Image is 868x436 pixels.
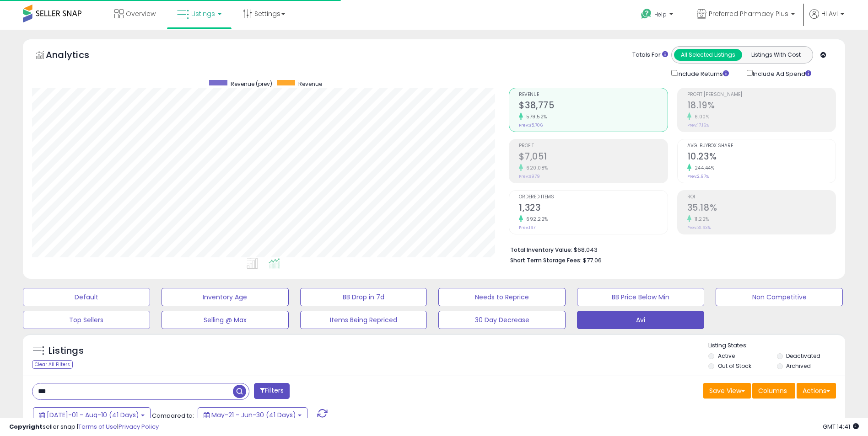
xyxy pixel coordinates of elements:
label: Deactivated [786,352,820,360]
div: Include Returns [664,68,740,79]
b: Total Inventory Value: [510,246,572,254]
span: Avg. Buybox Share [687,144,836,149]
a: Terms of Use [78,422,117,431]
button: All Selected Listings [674,49,742,61]
small: 620.08% [523,165,548,171]
h2: 10.23% [687,151,836,164]
small: 6.00% [691,113,710,120]
span: 2025-08-13 14:41 GMT [823,422,859,431]
span: Columns [758,386,787,395]
button: 30 Day Decrease [438,311,566,329]
small: Prev: 2.97% [687,174,709,179]
button: May-21 - Jun-30 (41 Days) [198,407,307,423]
small: Prev: 167 [519,225,535,230]
a: Help [634,1,682,30]
div: Totals For [632,51,668,59]
a: Privacy Policy [119,422,159,431]
span: Profit [PERSON_NAME] [687,92,836,97]
button: BB Price Below Min [577,288,704,306]
i: Get Help [641,8,652,20]
strong: Copyright [9,422,43,431]
small: 692.22% [523,216,548,223]
div: seller snap | | [9,423,159,431]
span: Ordered Items [519,195,667,200]
button: Columns [752,383,795,399]
span: Hi Avi [821,9,838,18]
small: 11.22% [691,216,709,223]
span: Preferred Pharmacy Plus [709,9,788,18]
a: Hi Avi [809,9,844,30]
small: 579.52% [523,113,547,120]
div: Clear All Filters [32,360,73,369]
small: Prev: $979 [519,174,540,179]
h2: $7,051 [519,151,667,164]
h2: 1,323 [519,202,667,215]
button: Needs to Reprice [438,288,566,306]
button: Listings With Cost [742,49,810,61]
p: Listing States: [708,341,845,350]
h5: Listings [49,345,84,357]
button: Actions [797,383,836,399]
span: Profit [519,144,667,149]
button: Items Being Repriced [300,311,427,329]
button: Selling @ Max [162,311,289,329]
span: Revenue (prev) [231,80,272,88]
h2: 35.18% [687,202,836,215]
h2: 18.19% [687,100,836,112]
span: Overview [126,9,156,18]
span: Revenue [298,80,322,88]
button: Avi [577,311,704,329]
h5: Analytics [46,48,107,64]
h2: $38,775 [519,100,667,112]
label: Archived [786,362,811,370]
button: [DATE]-01 - Aug-10 (41 Days) [33,407,151,423]
span: Revenue [519,92,667,97]
span: Listings [191,9,215,18]
button: Non Competitive [716,288,843,306]
button: Filters [254,383,290,399]
span: $77.06 [583,256,602,265]
div: Include Ad Spend [740,68,826,79]
button: Inventory Age [162,288,289,306]
small: Prev: $5,706 [519,122,543,128]
button: Default [23,288,150,306]
button: Save View [703,383,751,399]
button: Top Sellers [23,311,150,329]
b: Short Term Storage Fees: [510,256,582,264]
span: Help [654,11,667,18]
small: Prev: 17.16% [687,122,709,128]
li: $68,043 [510,244,829,255]
span: ROI [687,195,836,200]
small: Prev: 31.63% [687,225,711,230]
label: Active [718,352,735,360]
button: BB Drop in 7d [300,288,427,306]
label: Out of Stock [718,362,751,370]
small: 244.44% [691,165,715,171]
